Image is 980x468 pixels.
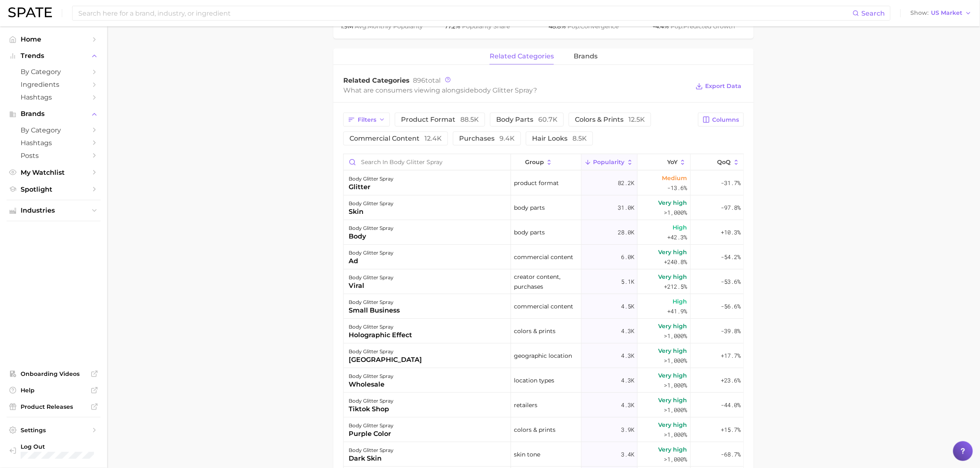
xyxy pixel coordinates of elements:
[7,401,101,413] a: Product Releases
[673,222,687,232] span: High
[659,198,687,208] span: Very high
[667,159,678,165] span: YoY
[349,182,394,192] div: glitter
[514,272,578,292] span: creator content, purchases
[659,395,687,405] span: Very high
[567,23,619,30] span: convergence
[7,65,101,78] a: by Category
[349,306,400,315] div: small business
[355,23,368,30] abbr: average
[671,23,684,30] abbr: popularity index
[343,113,390,127] button: Filters
[21,52,87,60] span: Trends
[664,431,687,438] span: >1,000%
[514,375,554,385] span: location types
[343,85,689,96] div: What are consumers viewing alongside ?
[349,297,400,307] div: body glitter spray
[21,169,87,176] span: My Watchlist
[7,384,101,396] a: Help
[668,183,687,193] span: -13.6%
[349,404,394,414] div: tiktok shop
[349,454,394,463] div: dark skin
[514,301,573,311] span: commercial content
[721,400,741,410] span: -44.0%
[721,351,741,361] span: +17.7%
[21,387,87,394] span: Help
[618,203,634,213] span: 31.0k
[691,154,743,170] button: QoQ
[349,256,394,266] div: ad
[401,116,479,123] span: product format
[664,257,687,267] span: +240.8%
[664,455,687,463] span: >1,000%
[659,346,687,356] span: Very high
[514,203,545,213] span: body parts
[77,6,853,20] input: Search here for a brand, industry, or ingredient
[344,368,743,393] button: body glitter spraywholesalelocation types4.3kVery high>1,000%+23.6%
[664,209,687,216] span: >1,000%
[721,227,741,237] span: +10.3%
[21,426,87,434] span: Settings
[7,91,101,104] a: Hashtags
[21,126,87,134] span: by Category
[621,351,634,361] span: 4.3k
[538,116,558,123] span: 60.7k
[514,449,540,459] span: skin tone
[621,301,634,311] span: 4.5k
[911,11,929,15] span: Show
[621,252,634,262] span: 6.0k
[349,322,412,332] div: body glitter spray
[460,116,479,123] span: 88.5k
[459,135,515,142] span: purchases
[344,294,743,319] button: body glitter spraysmall businesscommercial content4.5kHigh+41.9%-56.6%
[514,425,556,435] span: colors & prints
[21,185,87,193] span: Spotlight
[593,159,625,165] span: Popularity
[21,443,99,450] span: Log Out
[499,134,515,142] span: 9.4k
[349,371,394,381] div: body glitter spray
[344,442,743,467] button: body glitter spraydark skinskin tone3.4kVery high>1,000%-68.7%
[344,393,743,417] button: body glitter spraytiktok shopretailers4.3kVery high>1,000%-44.0%
[931,11,963,15] span: US Market
[618,178,634,188] span: 82.2k
[673,297,687,306] span: High
[349,421,394,431] div: body glitter spray
[7,440,101,462] a: Log out. Currently logged in with e-mail shayna.lurey@eva-nyc.com.
[621,375,634,385] span: 4.3k
[21,207,87,214] span: Industries
[349,199,394,209] div: body glitter spray
[21,93,87,101] span: Hashtags
[7,166,101,179] a: My Watchlist
[21,110,87,118] span: Brands
[668,232,687,242] span: +42.3%
[721,449,741,459] span: -68.7%
[621,326,634,336] span: 4.3k
[462,23,510,30] span: popularity share
[7,149,101,162] a: Posts
[358,116,376,123] span: Filters
[621,400,634,410] span: 4.3k
[349,445,394,455] div: body glitter spray
[721,252,741,262] span: -54.2%
[349,135,442,142] span: commercial content
[659,371,687,380] span: Very high
[349,273,394,283] div: body glitter spray
[413,76,441,84] span: total
[721,301,741,311] span: -56.6%
[344,171,743,195] button: body glitter sprayglitterproduct format82.2kMedium-13.6%-31.7%
[344,343,743,368] button: body glitter spray[GEOGRAPHIC_DATA]geographic location4.3kVery high>1,000%+17.7%
[349,281,394,291] div: viral
[717,159,731,165] span: QoQ
[344,195,743,220] button: body glitter sprayskinbody parts31.0kVery high>1,000%-97.8%
[349,347,422,357] div: body glitter spray
[662,173,687,183] span: Medium
[532,135,587,142] span: hair looks
[7,183,101,196] a: Spotlight
[7,424,101,436] a: Settings
[621,425,634,435] span: 3.9k
[514,400,537,410] span: retailers
[668,306,687,316] span: +41.9%
[721,203,741,213] span: -97.8%
[344,220,743,245] button: body glitter spraybodybody parts28.0kHigh+42.3%+10.3%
